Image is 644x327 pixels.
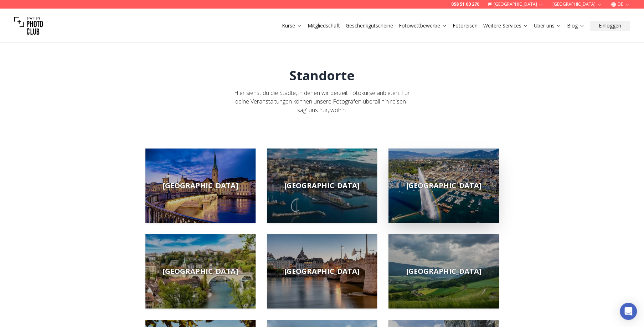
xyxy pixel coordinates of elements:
span: [GEOGRAPHIC_DATA] [163,266,238,276]
span: [GEOGRAPHIC_DATA] [406,266,481,276]
button: Blog [564,21,587,31]
a: Kurse [282,22,302,29]
span: [GEOGRAPHIC_DATA] [284,181,360,191]
button: Mitgliedschaft [305,21,343,31]
img: lausanne [267,149,377,223]
img: neuchatel [388,234,499,308]
img: basel [267,234,377,308]
a: Über uns [534,22,561,29]
a: [GEOGRAPHIC_DATA] [267,234,377,308]
a: [GEOGRAPHIC_DATA] [145,149,256,223]
a: Weitere Services [483,22,528,29]
img: Swiss photo club [14,11,43,40]
span: [GEOGRAPHIC_DATA] [284,266,360,276]
a: Geschenkgutscheine [346,22,393,29]
button: Einloggen [590,21,630,31]
button: Kurse [279,21,305,31]
a: [GEOGRAPHIC_DATA] [145,234,256,308]
a: Blog [567,22,584,29]
button: Über uns [531,21,564,31]
a: [GEOGRAPHIC_DATA] [267,149,377,223]
span: Hier siehst du die Städte, in denen wir derzeit Fotokurse anbieten. Für deine Veranstaltungen kön... [234,89,410,114]
span: [GEOGRAPHIC_DATA] [406,181,481,191]
img: bern [145,234,256,308]
span: [GEOGRAPHIC_DATA] [163,181,238,191]
button: Weitere Services [480,21,531,31]
h1: Standorte [289,69,355,83]
a: [GEOGRAPHIC_DATA] [388,234,499,308]
button: Fotowettbewerbe [396,21,450,31]
div: Open Intercom Messenger [620,303,637,320]
a: Fotowettbewerbe [399,22,447,29]
button: Geschenkgutscheine [343,21,396,31]
a: [GEOGRAPHIC_DATA] [388,149,499,223]
button: Fotoreisen [450,21,480,31]
img: geneve [388,149,499,223]
img: zurich [145,149,256,223]
a: 058 51 00 270 [451,1,479,7]
a: Fotoreisen [453,22,478,29]
a: Mitgliedschaft [308,22,340,29]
